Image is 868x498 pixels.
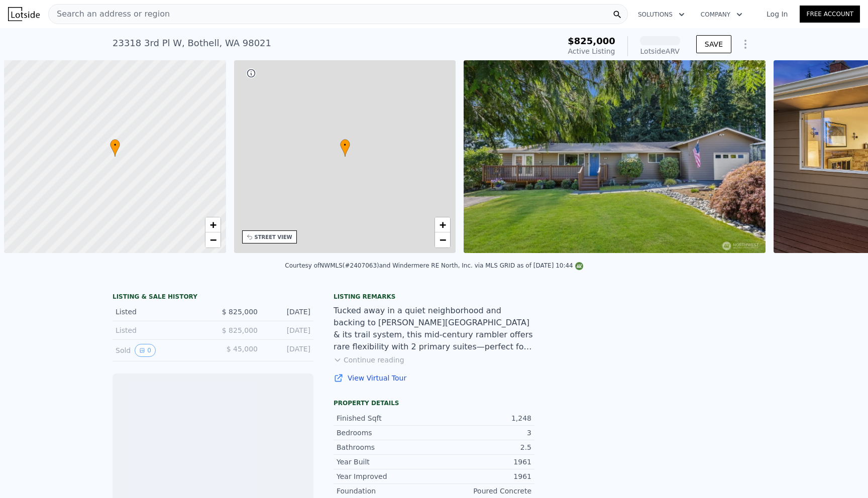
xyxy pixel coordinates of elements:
[440,218,446,231] span: +
[435,232,450,247] a: Zoom out
[630,6,693,24] button: Solutions
[568,47,615,55] span: Active Listing
[337,471,434,481] div: Year Improved
[337,442,434,452] div: Bathrooms
[205,217,221,232] a: Zoom in
[693,6,750,24] button: Company
[434,413,531,423] div: 1,248
[49,8,170,20] span: Search an address or region
[334,355,404,365] button: Continue reading
[435,217,450,232] a: Zoom in
[334,305,534,353] div: Tucked away in a quiet neighborhood and backing to [PERSON_NAME][GEOGRAPHIC_DATA] & its trail sys...
[340,141,350,150] span: •
[135,344,156,357] button: View historical data
[337,486,434,496] div: Foundation
[440,233,446,246] span: −
[334,373,534,383] a: View Virtual Tour
[754,9,800,19] a: Log In
[113,293,313,303] div: LISTING & SALE HISTORY
[266,325,310,335] div: [DATE]
[266,344,310,357] div: [DATE]
[434,442,531,452] div: 2.5
[340,139,350,157] div: •
[568,36,615,46] span: $825,000
[434,457,531,467] div: 1961
[800,6,860,23] a: Free Account
[640,46,680,56] div: Lotside ARV
[110,139,120,157] div: •
[266,307,310,317] div: [DATE]
[464,60,765,253] img: Sale: 167114741 Parcel: 103702532
[285,262,583,269] div: Courtesy of NWMLS (#2407063) and Windermere RE North, Inc. via MLS GRID as of [DATE] 10:44
[337,413,434,423] div: Finished Sqft
[209,233,216,246] span: −
[110,141,120,150] span: •
[8,7,40,21] img: Lotside
[696,35,731,53] button: SAVE
[337,428,434,438] div: Bedrooms
[116,307,205,317] div: Listed
[575,262,583,270] img: NWMLS Logo
[334,399,534,407] div: Property details
[205,232,221,247] a: Zoom out
[434,486,531,496] div: Poured Concrete
[434,471,531,481] div: 1961
[735,34,755,54] button: Show Options
[209,218,216,231] span: +
[113,36,271,50] div: 23318 3rd Pl W , Bothell , WA 98021
[116,325,205,335] div: Listed
[334,293,534,301] div: Listing remarks
[222,308,258,316] span: $ 825,000
[337,457,434,467] div: Year Built
[227,345,258,353] span: $ 45,000
[222,326,258,334] span: $ 825,000
[434,428,531,438] div: 3
[116,344,205,357] div: Sold
[255,233,292,241] div: STREET VIEW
